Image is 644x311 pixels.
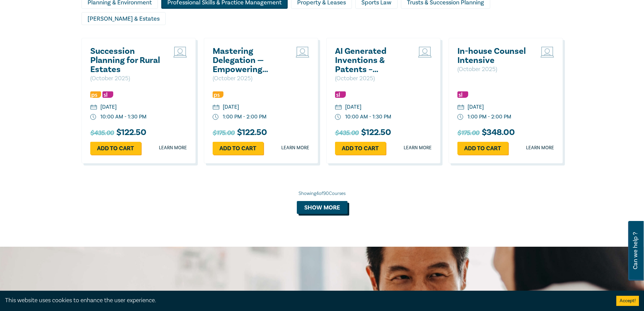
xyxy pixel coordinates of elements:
a: AI Generated Inventions & Patents – Navigating Legal Uncertainty [335,47,408,74]
img: Live Stream [173,47,187,58]
img: Live Stream [418,47,432,58]
h3: $ 122.50 [90,128,146,138]
div: [DATE] [223,103,239,111]
img: Professional Skills [90,91,101,98]
div: 1:00 PM - 2:00 PM [468,113,511,121]
a: Mastering Delegation — Empowering Junior Lawyers for Success [213,47,285,74]
a: Learn more [526,145,554,151]
p: ( October 2025 ) [213,74,285,83]
img: Substantive Law [102,91,113,98]
a: Add to cart [90,142,141,155]
a: Learn more [159,145,187,151]
div: This website uses cookies to enhance the user experience. [5,296,606,305]
p: ( October 2025 ) [457,65,530,74]
p: ( October 2025 ) [90,74,163,83]
span: Can we help ? [632,225,639,276]
img: Live Stream [541,47,554,58]
a: Add to cart [335,142,386,155]
div: Showing 4 of 90 Courses [81,190,563,197]
h3: $ 122.50 [213,128,267,138]
span: $175.00 [457,128,479,138]
div: 1:00 PM - 2:00 PM [223,113,266,121]
div: [DATE] [100,103,117,111]
h3: $ 122.50 [335,128,391,138]
a: Add to cart [213,142,263,155]
span: $435.00 [90,128,114,138]
span: $175.00 [213,128,235,138]
a: In-house Counsel Intensive [457,47,530,65]
button: Accept cookies [616,296,639,306]
img: calendar [457,105,464,111]
img: Substantive Law [457,91,468,98]
img: Live Stream [296,47,309,58]
a: Succession Planning for Rural Estates [90,47,163,74]
img: watch [213,114,219,120]
img: Substantive Law [335,91,346,98]
h3: $ 348.00 [457,128,515,138]
div: 10:00 AM - 1:30 PM [100,113,146,121]
a: Learn more [404,145,432,151]
div: [PERSON_NAME] & Estates [81,12,166,25]
div: [DATE] [345,103,361,111]
img: calendar [213,105,219,111]
button: Show more [297,201,348,214]
span: $435.00 [335,128,359,138]
img: watch [457,114,463,120]
div: 10:00 AM - 1:30 PM [345,113,391,121]
img: watch [90,114,96,120]
img: calendar [90,105,97,111]
img: watch [335,114,341,120]
div: [DATE] [468,103,484,111]
p: ( October 2025 ) [335,74,408,83]
img: Professional Skills [213,91,223,98]
a: Add to cart [457,142,508,155]
a: Learn more [281,145,309,151]
img: calendar [335,105,342,111]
